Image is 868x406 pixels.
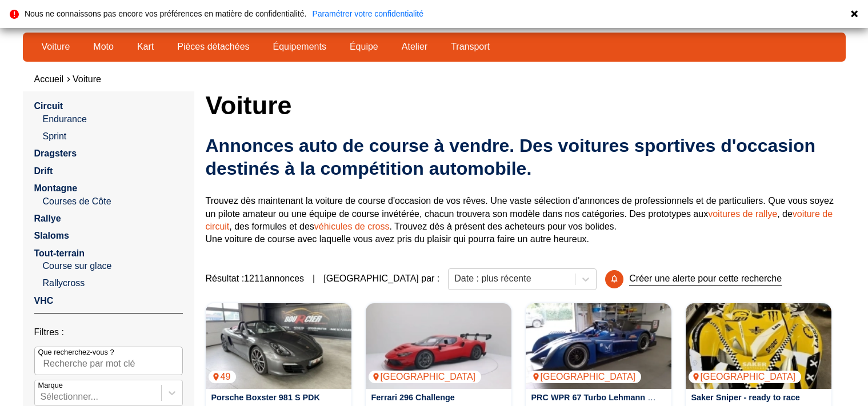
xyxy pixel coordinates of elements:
[206,134,846,180] h2: Annonces auto de course à vendre. Des voitures sportives d'occasion destinés à la compétition aut...
[34,183,78,193] a: Montagne
[313,272,315,285] span: |
[314,222,390,231] a: véhicules de cross
[529,371,642,383] p: [GEOGRAPHIC_DATA]
[43,113,183,126] a: Endurance
[43,130,183,143] a: Sprint
[443,37,497,57] a: Transport
[34,231,69,240] a: Slaloms
[34,296,54,305] a: VHC
[206,91,846,119] h1: Voiture
[34,74,64,84] a: Accueil
[38,380,63,391] p: Marque
[686,303,831,389] img: Saker Sniper - ready to race
[686,303,831,389] a: Saker Sniper - ready to race[GEOGRAPHIC_DATA]
[34,347,183,375] input: Que recherchez-vous ?
[371,393,455,402] a: Ferrari 296 Challenge
[323,272,439,285] p: [GEOGRAPHIC_DATA] par :
[43,277,183,290] a: Rallycross
[34,214,61,223] a: Rallye
[266,37,334,57] a: Équipements
[206,303,351,389] a: Porsche Boxster 981 S PDK49
[34,37,78,57] a: Voiture
[34,326,183,339] p: Filtres :
[689,371,802,383] p: [GEOGRAPHIC_DATA]
[34,166,53,176] a: Drift
[73,74,101,84] a: Voiture
[41,392,43,402] input: MarqueSélectionner...
[206,272,305,285] span: Résultat : 1211 annonces
[366,303,511,389] a: Ferrari 296 Challenge[GEOGRAPHIC_DATA]
[34,248,85,258] a: Tout-terrain
[170,37,257,57] a: Pièces détachées
[38,347,114,357] p: Que recherchez-vous ?
[86,37,121,57] a: Moto
[691,393,800,402] a: Saker Sniper - ready to race
[629,272,782,286] p: Créer une alerte pour cette recherche
[206,303,351,389] img: Porsche Boxster 981 S PDK
[394,37,435,57] a: Atelier
[366,303,511,389] img: Ferrari 296 Challenge
[312,10,423,18] a: Paramétrer votre confidentialité
[531,393,773,402] a: PRC WPR 67 Turbo Lehmann 520PS Carbon Monocoque 2023
[708,209,777,219] a: voitures de rallye
[130,37,161,57] a: Kart
[43,195,183,208] a: Courses de Côte
[25,10,306,18] p: Nous ne connaissons pas encore vos préférences en matière de confidentialité.
[526,303,671,389] img: PRC WPR 67 Turbo Lehmann 520PS Carbon Monocoque 2023
[369,371,482,383] p: [GEOGRAPHIC_DATA]
[342,37,386,57] a: Équipe
[526,303,671,389] a: PRC WPR 67 Turbo Lehmann 520PS Carbon Monocoque 2023[GEOGRAPHIC_DATA]
[34,101,63,111] a: Circuit
[34,148,77,158] a: Dragsters
[206,195,846,246] p: Trouvez dès maintenant la voiture de course d'occasion de vos rêves. Une vaste sélection d'annonc...
[209,371,237,383] p: 49
[211,393,320,402] a: Porsche Boxster 981 S PDK
[43,260,183,272] a: Course sur glace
